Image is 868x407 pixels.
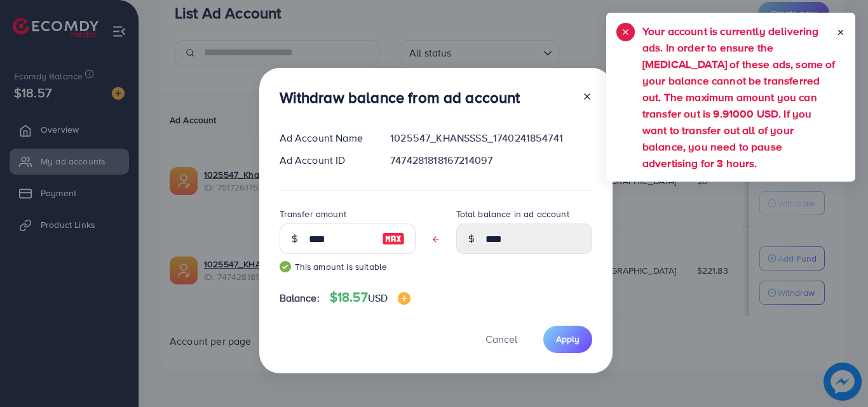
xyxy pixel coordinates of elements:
img: image [382,231,405,246]
h4: $18.57 [330,290,410,305]
div: 1025547_KHANSSSS_1740241854741 [380,131,602,145]
img: guide [280,261,291,272]
small: This amount is suitable [280,260,416,273]
button: Apply [543,326,592,353]
h3: Withdraw balance from ad account [280,88,520,107]
div: Ad Account Name [269,131,381,145]
img: image [398,292,410,305]
span: USD [368,291,388,305]
div: 7474281818167214097 [380,153,602,168]
label: Total balance in ad account [456,208,569,220]
span: Apply [556,333,580,345]
h5: Your account is currently delivering ads. In order to ensure the [MEDICAL_DATA] of these ads, som... [642,23,836,171]
div: Ad Account ID [269,153,381,168]
label: Transfer amount [280,208,346,220]
span: Balance: [280,291,320,305]
button: Cancel [470,326,533,353]
span: Cancel [485,332,517,346]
